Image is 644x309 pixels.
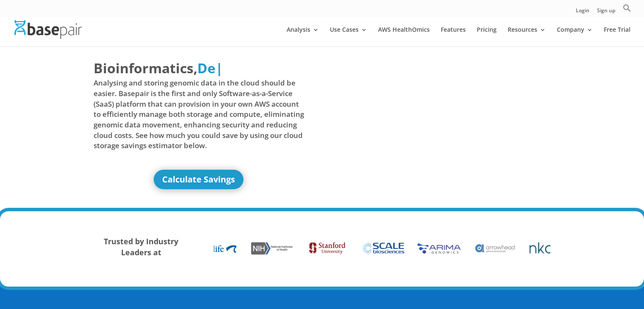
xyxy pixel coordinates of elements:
a: Calculate Savings [154,170,243,189]
a: Sign up [597,8,615,17]
img: Basepair [14,20,82,39]
svg: Search [623,4,631,12]
a: AWS HealthOmics [378,27,430,47]
a: Login [576,8,589,17]
a: Company [557,27,593,47]
a: Pricing [477,27,497,47]
a: Search Icon Link [623,4,631,17]
iframe: Basepair - NGS Analysis Simplified [329,58,539,177]
strong: Trusted by Industry Leaders at [104,236,178,257]
span: Bioinformatics, [94,58,197,78]
a: Free Trial [604,27,630,47]
span: | [216,59,223,77]
span: Analysing and storing genomic data in the cloud should be easier. Basepair is the first and only ... [94,78,304,151]
span: De [197,59,216,77]
a: Features [441,27,466,47]
a: Resources [508,27,546,47]
a: Use Cases [330,27,367,47]
a: Analysis [287,27,319,47]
